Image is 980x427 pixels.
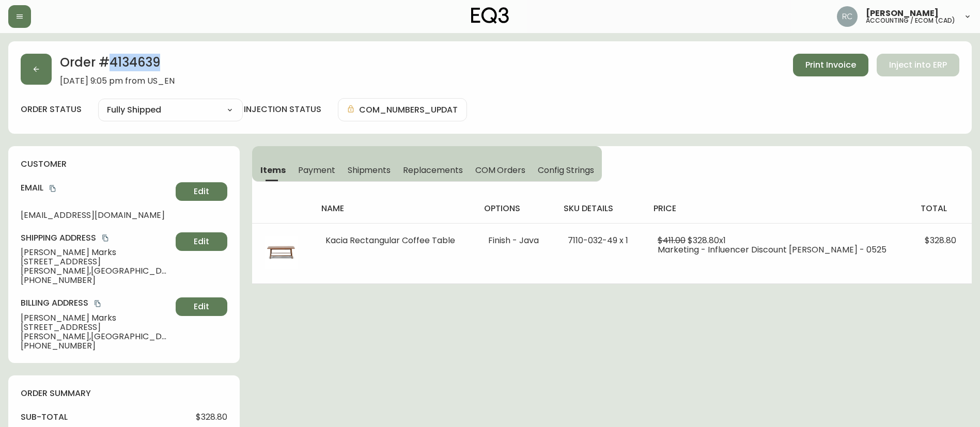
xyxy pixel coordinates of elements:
[196,413,227,422] span: $328.80
[21,412,68,423] h4: sub-total
[176,232,227,251] button: Edit
[194,236,209,247] span: Edit
[244,104,321,115] h4: injection status
[194,301,209,312] span: Edit
[564,203,637,214] h4: sku details
[921,203,963,214] h4: total
[21,211,172,220] span: [EMAIL_ADDRESS][DOMAIN_NAME]
[260,165,286,176] span: Items
[21,248,172,257] span: [PERSON_NAME] Marks
[100,233,111,243] button: copy
[793,54,868,76] button: Print Invoice
[21,276,172,285] span: [PHONE_NUMBER]
[538,165,594,176] span: Config Strings
[176,297,227,316] button: Edit
[866,9,939,18] span: [PERSON_NAME]
[21,313,172,323] span: [PERSON_NAME] Marks
[21,388,227,399] h4: order summary
[403,165,462,176] span: Replacements
[658,234,686,246] span: $411.00
[658,244,886,256] span: Marketing - Influencer Discount [PERSON_NAME] - 0525
[21,257,172,266] span: [STREET_ADDRESS]
[48,183,58,194] button: copy
[321,203,468,214] h4: name
[654,203,904,214] h4: price
[21,341,172,351] span: [PHONE_NUMBER]
[21,104,82,115] label: order status
[21,266,172,276] span: [PERSON_NAME] , [GEOGRAPHIC_DATA] , 76227 , US
[21,332,172,341] span: [PERSON_NAME] , [GEOGRAPHIC_DATA] , 76227 , US
[484,203,547,214] h4: options
[194,186,209,197] span: Edit
[488,236,543,245] li: Finish - Java
[21,297,172,309] h4: Billing Address
[21,159,227,170] h4: customer
[348,165,391,176] span: Shipments
[805,59,856,71] span: Print Invoice
[925,234,956,246] span: $328.80
[60,76,175,86] span: [DATE] 9:05 pm from US_EN
[866,18,955,24] h5: accounting / ecom (cad)
[21,323,172,332] span: [STREET_ADDRESS]
[176,182,227,201] button: Edit
[21,182,172,194] h4: Email
[837,6,858,27] img: f4ba4e02bd060be8f1386e3ca455bd0e
[475,165,526,176] span: COM Orders
[21,232,172,244] h4: Shipping Address
[298,165,335,176] span: Payment
[471,7,509,24] img: logo
[92,298,103,309] button: copy
[325,234,455,246] span: Kacia Rectangular Coffee Table
[265,236,298,269] img: ce96c3fc-b9bc-4273-9578-80788795aaca.jpg
[688,234,726,246] span: $328.80 x 1
[568,234,628,246] span: 7110-032-49 x 1
[60,54,175,76] h2: Order # 4134639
